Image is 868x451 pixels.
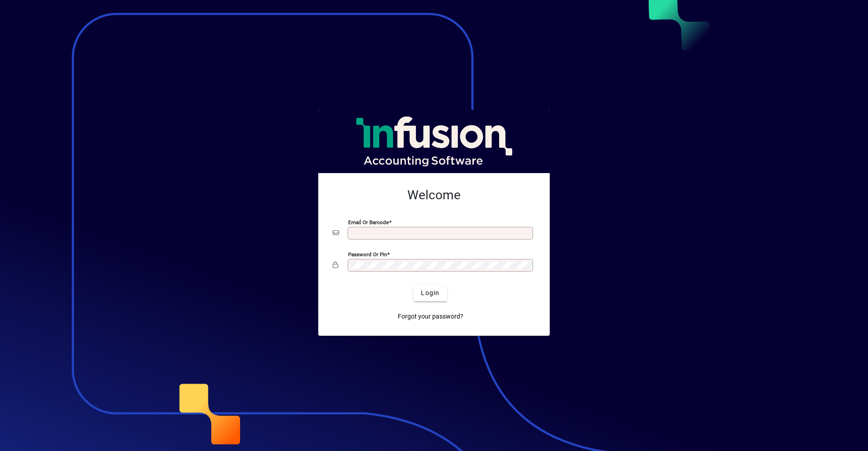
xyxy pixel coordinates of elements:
[333,188,535,203] h2: Welcome
[394,309,467,325] a: Forgot your password?
[348,219,389,225] mat-label: Email or Barcode
[414,285,447,301] button: Login
[421,288,439,298] span: Login
[348,251,387,257] mat-label: Password or Pin
[398,312,463,321] span: Forgot your password?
